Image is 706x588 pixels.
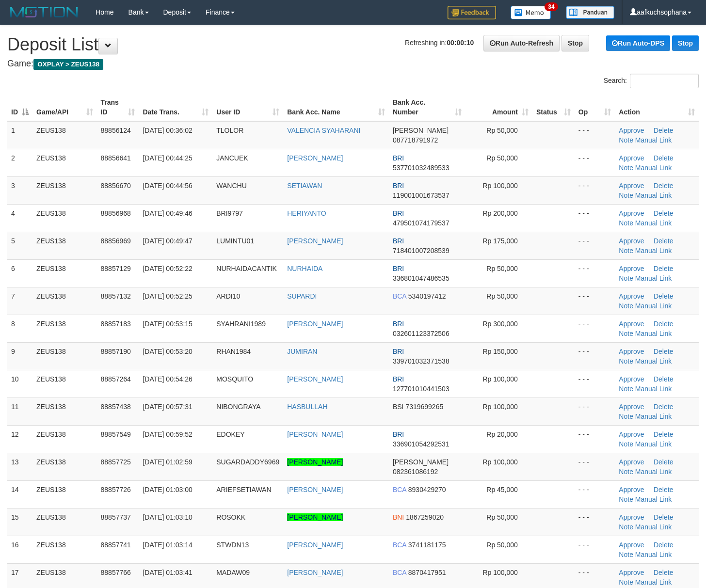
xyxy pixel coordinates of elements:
[393,164,449,172] span: Copy 537701032489533 to clipboard
[654,348,673,355] a: Delete
[7,536,32,563] td: 16
[287,348,317,355] a: JUMIRAN
[619,136,633,144] a: Note
[143,320,192,328] span: [DATE] 00:53:15
[7,35,699,54] h1: Deposit List
[101,375,131,383] span: 88857264
[32,342,97,370] td: ZEUS138
[575,480,615,508] td: - - -
[143,486,192,493] span: [DATE] 01:03:00
[393,357,449,365] span: Copy 339701032371538 to clipboard
[408,541,446,549] span: Copy 3741181175 to clipboard
[635,385,672,393] a: Manual Link
[575,508,615,536] td: - - -
[143,569,192,576] span: [DATE] 01:03:41
[287,541,343,549] a: [PERSON_NAME]
[101,209,131,217] span: 88856968
[619,523,633,531] a: Note
[465,94,532,121] th: Amount: activate to sort column ascending
[482,237,517,245] span: Rp 175,000
[216,541,249,549] span: STWDN13
[619,164,633,172] a: Note
[101,348,131,355] span: 88857190
[393,440,449,448] span: Copy 336901054292531 to clipboard
[654,541,673,549] a: Delete
[32,536,97,563] td: ZEUS138
[619,219,633,227] a: Note
[654,209,673,217] a: Delete
[287,237,343,245] a: [PERSON_NAME]
[32,508,97,536] td: ZEUS138
[635,495,672,503] a: Manual Link
[575,397,615,425] td: - - -
[619,357,633,365] a: Note
[393,219,449,227] span: Copy 479501074179537 to clipboard
[619,578,633,586] a: Note
[604,74,699,88] label: Search:
[139,94,212,121] th: Date Trans.: activate to sort column ascending
[654,320,673,328] a: Delete
[32,149,97,176] td: ZEUS138
[619,513,644,521] a: Approve
[143,513,192,521] span: [DATE] 01:03:10
[216,237,254,245] span: LUMINTU01
[619,348,644,355] a: Approve
[486,127,518,134] span: Rp 50,000
[287,486,343,493] a: [PERSON_NAME]
[101,237,131,245] span: 88856969
[654,430,673,438] a: Delete
[216,182,246,190] span: WANCHU
[635,191,672,199] a: Manual Link
[575,259,615,287] td: - - -
[7,287,32,315] td: 7
[216,127,243,134] span: TLOLOR
[635,164,672,172] a: Manual Link
[482,320,517,328] span: Rp 300,000
[575,94,615,121] th: Op: activate to sort column ascending
[482,209,517,217] span: Rp 200,000
[393,375,404,383] span: BRI
[143,403,192,411] span: [DATE] 00:57:31
[216,403,260,411] span: NIBONGRAYA
[216,265,276,272] span: NURHAIDACANTIK
[619,486,644,493] a: Approve
[575,315,615,342] td: - - -
[7,508,32,536] td: 15
[575,287,615,315] td: - - -
[635,219,672,227] a: Manual Link
[406,513,444,521] span: Copy 1867259020 to clipboard
[393,237,404,245] span: BRI
[216,569,250,576] span: MADAW09
[408,292,446,300] span: Copy 5340197412 to clipboard
[486,265,518,272] span: Rp 50,000
[393,265,404,272] span: BRI
[287,154,343,162] a: [PERSON_NAME]
[393,330,449,337] span: Copy 032601123372506 to clipboard
[619,413,633,420] a: Note
[101,320,131,328] span: 88857183
[32,232,97,259] td: ZEUS138
[393,292,406,300] span: BCA
[635,330,672,337] a: Manual Link
[32,453,97,480] td: ZEUS138
[654,458,673,466] a: Delete
[619,247,633,254] a: Note
[575,342,615,370] td: - - -
[619,541,644,549] a: Approve
[216,320,266,328] span: SYAHRANI1989
[101,541,131,549] span: 88857741
[32,370,97,397] td: ZEUS138
[7,149,32,176] td: 2
[143,348,192,355] span: [DATE] 00:53:20
[447,39,474,47] strong: 00:00:10
[216,154,248,162] span: JANCUEK
[619,569,644,576] a: Approve
[619,385,633,393] a: Note
[486,513,518,521] span: Rp 50,000
[287,127,360,134] a: VALENCIA SYAHARANI
[216,430,244,438] span: EDOKEY
[619,154,644,162] a: Approve
[635,136,672,144] a: Manual Link
[619,551,633,558] a: Note
[101,154,131,162] span: 88856641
